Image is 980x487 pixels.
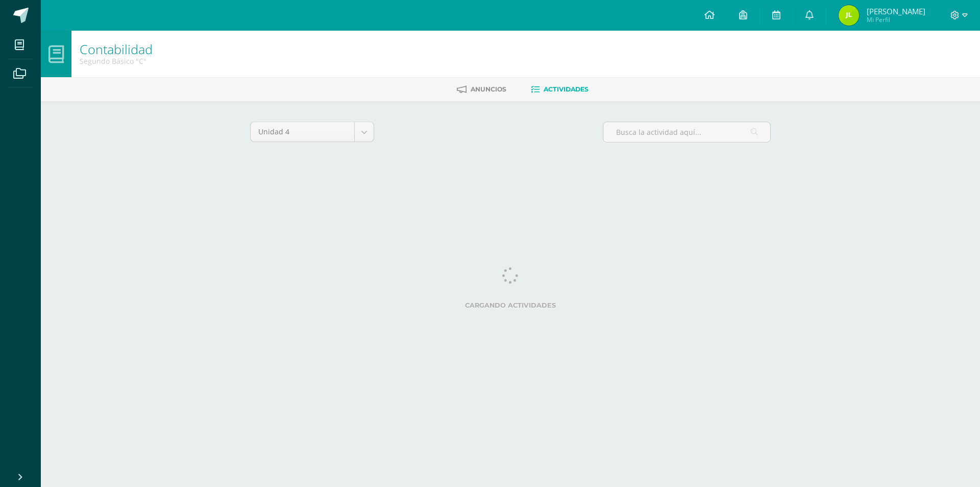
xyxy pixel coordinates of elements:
a: Actividades [531,81,589,98]
span: [PERSON_NAME] [867,6,925,16]
label: Cargando actividades [250,302,771,309]
h1: Contabilidad [80,42,153,56]
a: Anuncios [457,81,506,98]
img: d11ac047df2c1eea815b0d40456c05ed.png [839,5,859,26]
input: Busca la actividad aquí... [603,122,770,142]
a: Contabilidad [80,40,153,58]
div: Segundo Básico 'C' [80,56,153,66]
span: Actividades [544,85,589,93]
span: Anuncios [471,85,506,93]
span: Mi Perfil [867,15,925,24]
span: Unidad 4 [258,122,347,142]
a: Unidad 4 [251,122,374,142]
